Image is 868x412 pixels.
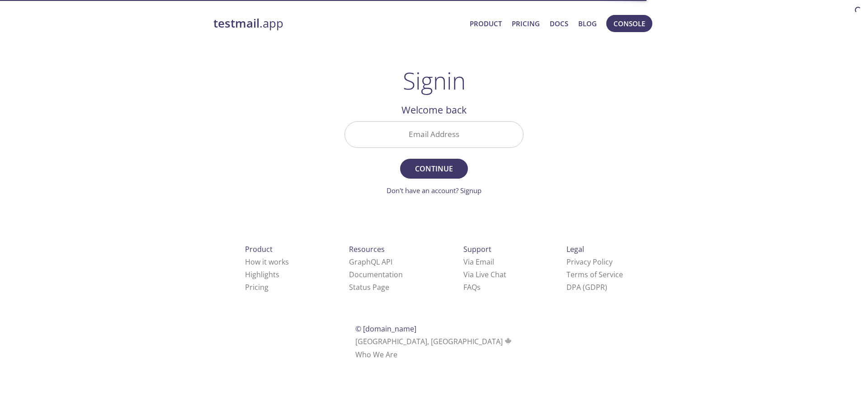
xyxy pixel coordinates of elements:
[213,15,259,31] strong: testmail
[606,15,652,32] button: Console
[566,270,623,279] a: Terms of Service
[349,270,403,279] a: Documentation
[355,350,397,360] a: Who We Are
[349,244,385,254] span: Resources
[613,18,645,29] span: Console
[512,18,540,29] a: Pricing
[349,282,389,292] a: Status Page
[403,67,466,94] h1: Signin
[463,257,494,267] a: Via Email
[566,257,613,267] a: Privacy Policy
[550,18,568,29] a: Docs
[463,282,481,292] a: FAQ
[470,18,502,29] a: Product
[410,162,458,175] span: Continue
[400,159,468,179] button: Continue
[213,16,462,31] a: testmail.app
[578,18,597,29] a: Blog
[245,270,279,279] a: Highlights
[245,282,269,292] a: Pricing
[477,282,481,292] span: s
[463,270,506,279] a: Via Live Chat
[245,244,273,254] span: Product
[355,324,416,334] span: © [DOMAIN_NAME]
[387,186,481,195] a: Don't have an account? Signup
[245,257,289,267] a: How it works
[349,257,392,267] a: GraphQL API
[355,336,513,346] span: [GEOGRAPHIC_DATA], [GEOGRAPHIC_DATA]
[566,282,607,292] a: DPA (GDPR)
[344,102,524,118] h2: Welcome back
[463,244,491,254] span: Support
[566,244,584,254] span: Legal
